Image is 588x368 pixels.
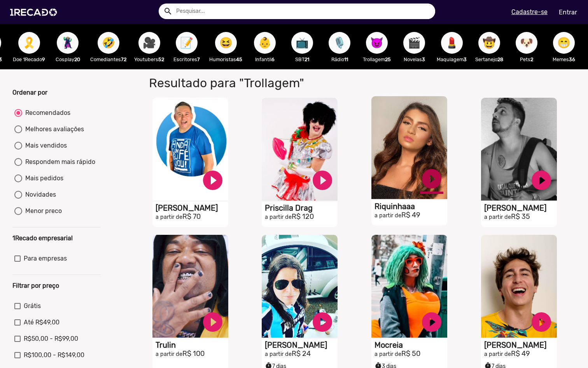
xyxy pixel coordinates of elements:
[520,32,533,54] span: 🐶
[197,56,200,62] b: 7
[311,169,334,192] a: play_circle_filled
[265,351,292,357] small: a partir de
[374,340,447,350] h1: Mocreia
[478,32,500,54] button: 🤠
[176,32,198,54] button: 📝
[24,334,78,343] span: R$50,00 - R$99,00
[262,98,338,201] video: S1RECADO vídeos dedicados para fãs e empresas
[143,76,423,90] h1: Resultado para "Trollagem"
[530,56,533,62] b: 2
[265,350,338,358] h2: R$ 24
[201,169,224,192] a: play_circle_filled
[366,32,388,54] button: 😈
[138,32,160,54] button: 🎥
[170,4,435,19] input: Pesquisar...
[250,56,280,63] p: Infantil
[215,32,237,54] button: 😆
[156,213,228,221] h2: R$ 70
[90,56,126,63] p: Comediantes
[152,235,228,338] video: S1RECADO vídeos dedicados para fãs e empresas
[42,56,45,62] b: 9
[102,32,115,54] span: 🤣
[22,190,56,199] div: Novidades
[553,32,575,54] button: 😁
[484,214,511,220] small: a partir de
[287,56,317,63] p: SBT
[329,32,350,54] button: 🎙️
[156,351,182,357] small: a partir de
[445,32,458,54] span: 💄
[549,56,579,63] p: Memes
[403,32,425,54] button: 🎬
[219,32,233,54] span: 😆
[371,235,447,338] video: S1RECADO vídeos dedicados para fãs e empresas
[569,56,575,62] b: 36
[481,235,557,338] video: S1RECADO vídeos dedicados para fãs e empresas
[265,214,292,220] small: a partir de
[374,202,447,211] h1: Riquinhaaa
[484,351,511,357] small: a partir de
[265,340,338,350] h1: [PERSON_NAME]
[156,350,228,358] h2: R$ 100
[408,32,421,54] span: 🎬
[12,234,73,242] b: 1Recado empresarial
[156,203,228,213] h1: [PERSON_NAME]
[156,214,182,220] small: a partir de
[481,98,557,201] video: S1RECADO vídeos dedicados para fãs e empresas
[61,32,74,54] span: 🦹🏼‍♀️
[399,56,429,63] p: Novelas
[371,96,447,199] video: S1RECADO vídeos dedicados para fãs e empresas
[374,351,401,357] small: a partir de
[374,350,447,358] h2: R$ 50
[180,32,193,54] span: 📝
[258,32,271,54] span: 👶
[344,56,348,62] b: 11
[271,56,275,62] b: 6
[374,212,401,219] small: a partir de
[333,32,346,54] span: 🎙️
[437,56,467,63] p: Maquiagem
[152,98,228,201] video: S1RECADO vídeos dedicados para fãs e empresas
[385,56,391,62] b: 25
[265,213,338,221] h2: R$ 120
[311,310,334,334] a: play_circle_filled
[74,56,80,62] b: 20
[420,310,443,334] a: play_circle_filled
[22,141,67,150] div: Mais vendidos
[370,32,383,54] span: 😈
[484,203,557,213] h1: [PERSON_NAME]
[362,56,392,63] p: Trollagem
[474,56,504,63] p: Sertanejo
[512,56,541,63] p: Pets
[420,167,443,190] a: play_circle_filled
[296,32,309,54] span: 📺
[530,310,553,334] a: play_circle_filled
[22,206,62,216] div: Menor preco
[484,340,557,350] h1: [PERSON_NAME]
[158,56,164,62] b: 52
[22,157,95,167] div: Respondem mais rápido
[24,318,59,327] span: Até R$49,00
[484,350,557,358] h2: R$ 49
[262,235,338,338] video: S1RECADO vídeos dedicados para fãs e empresas
[530,169,553,192] a: play_circle_filled
[23,32,36,54] span: 🎗️
[484,213,557,221] h2: R$ 35
[53,56,82,63] p: Cosplay
[161,4,174,18] button: Example home icon
[22,174,63,183] div: Mais pedidos
[497,56,503,62] b: 28
[24,350,84,360] span: R$100,00 - R$149,00
[291,32,313,54] button: 📺
[18,32,40,54] button: 🎗️
[554,5,582,19] a: Entrar
[156,340,228,350] h1: Trulin
[22,125,84,134] div: Melhores avaliações
[22,108,70,118] div: Recomendados
[121,56,126,62] b: 72
[12,282,59,289] b: Filtrar por preço
[516,32,537,54] button: 🐶
[13,56,45,63] p: Doe 1Recado
[163,7,173,16] mat-icon: Example home icon
[422,56,425,62] b: 3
